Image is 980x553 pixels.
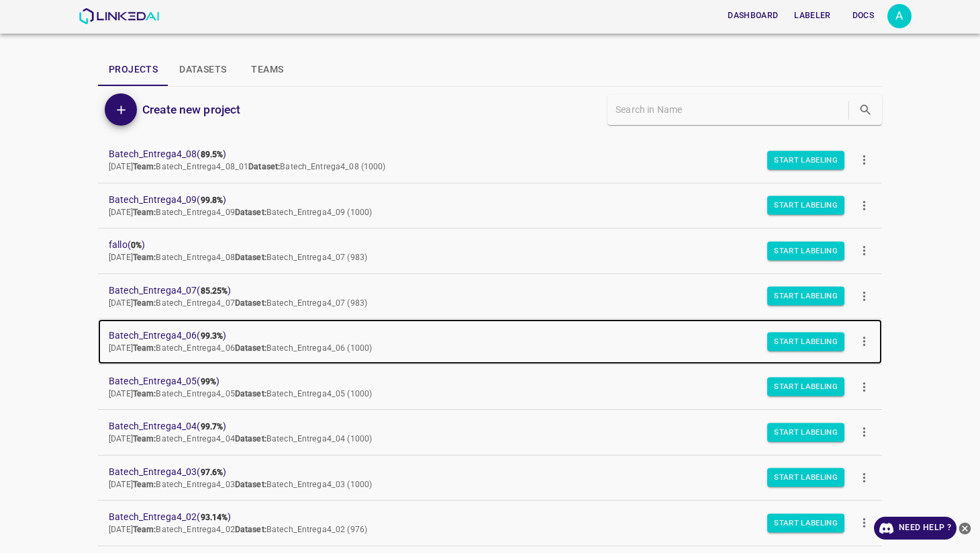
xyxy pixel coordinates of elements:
a: Batech_Entrega4_08(89.5%)[DATE]Team:Batech_Entrega4_08_01Dataset:Batech_Entrega4_08 (1000) [98,138,882,183]
span: Batech_Entrega4_09 ( ) [109,193,850,207]
button: more [849,190,879,220]
a: Need Help ? [874,517,957,540]
a: Batech_Entrega4_09(99.8%)[DATE]Team:Batech_Entrega4_09Dataset:Batech_Entrega4_09 (1000) [98,183,882,228]
b: Team: [133,480,156,489]
button: Start Labeling [767,468,844,487]
span: [DATE] Batech_Entrega4_08_01 Batech_Entrega4_08 (1000) [109,162,386,171]
button: more [849,462,879,493]
a: Batech_Entrega4_04(99.7%)[DATE]Team:Batech_Entrega4_04Dataset:Batech_Entrega4_04 (1000) [98,410,882,455]
span: fallo ( ) [109,238,850,252]
button: Projects [98,54,168,86]
span: [DATE] Batech_Entrega4_04 Batech_Entrega4_04 (1000) [109,434,372,443]
button: Add [105,93,137,126]
b: Dataset: [235,434,266,443]
b: Dataset: [235,389,266,398]
button: Start Labeling [767,378,844,396]
b: 0% [131,241,142,250]
span: Batech_Entrega4_03 ( ) [109,465,850,479]
a: Dashboard [720,2,786,30]
b: Team: [133,253,156,262]
h6: Create new project [142,100,240,119]
b: 85.25% [201,286,228,296]
b: Dataset: [235,525,266,534]
button: Teams [237,54,297,86]
span: [DATE] Batech_Entrega4_03 Batech_Entrega4_03 (1000) [109,480,372,489]
b: 93.14% [201,513,228,522]
button: more [849,236,879,266]
a: fallo(0%)[DATE]Team:Batech_Entrega4_08Dataset:Batech_Entrega4_07 (983) [98,228,882,273]
b: Dataset: [235,253,266,262]
span: Batech_Entrega4_02 ( ) [109,510,850,524]
button: Start Labeling [767,241,844,260]
b: 99% [201,377,216,386]
a: Batech_Entrega4_05(99%)[DATE]Team:Batech_Entrega4_05Dataset:Batech_Entrega4_05 (1000) [98,365,882,410]
button: more [849,327,879,357]
b: Dataset: [235,480,266,489]
button: Dashboard [722,5,783,27]
span: [DATE] Batech_Entrega4_06 Batech_Entrega4_06 (1000) [109,343,372,353]
button: more [849,372,879,402]
button: more [849,417,879,448]
img: LinkedAI [79,8,160,24]
b: Team: [133,434,156,443]
a: Batech_Entrega4_07(85.25%)[DATE]Team:Batech_Entrega4_07Dataset:Batech_Entrega4_07 (983) [98,274,882,319]
a: Batech_Entrega4_02(93.14%)[DATE]Team:Batech_Entrega4_02Dataset:Batech_Entrega4_02 (976) [98,501,882,546]
b: Team: [133,208,156,217]
b: Team: [133,298,156,308]
span: [DATE] Batech_Entrega4_05 Batech_Entrega4_05 (1000) [109,389,372,398]
a: Batech_Entrega4_03(97.6%)[DATE]Team:Batech_Entrega4_03Dataset:Batech_Entrega4_03 (1000) [98,456,882,501]
button: Start Labeling [767,151,844,169]
span: Batech_Entrega4_08 ( ) [109,147,850,161]
button: Datasets [168,54,237,86]
b: 99.8% [201,196,224,205]
span: Batech_Entrega4_06 ( ) [109,329,850,343]
input: Search in Name [616,100,846,120]
span: [DATE] Batech_Entrega4_02 Batech_Entrega4_02 (976) [109,525,367,534]
button: more [849,281,879,311]
b: Team: [133,525,156,534]
a: Batech_Entrega4_06(99.3%)[DATE]Team:Batech_Entrega4_06Dataset:Batech_Entrega4_06 (1000) [98,319,882,364]
b: 99.7% [201,422,224,431]
b: Dataset: [235,208,266,217]
span: Batech_Entrega4_07 ( ) [109,284,850,298]
b: Team: [133,162,156,171]
button: Start Labeling [767,287,844,306]
button: search [852,96,879,124]
button: Start Labeling [767,196,844,215]
span: [DATE] Batech_Entrega4_09 Batech_Entrega4_09 (1000) [109,208,372,217]
span: [DATE] Batech_Entrega4_08 Batech_Entrega4_07 (983) [109,253,367,262]
b: 97.6% [201,468,224,477]
a: Labeler [786,2,838,30]
span: Batech_Entrega4_05 ( ) [109,374,850,388]
b: Dataset: [235,343,266,353]
b: Team: [133,343,156,353]
button: Labeler [789,5,836,27]
b: 89.5% [201,150,224,159]
a: Create new project [137,100,240,119]
button: more [849,508,879,538]
a: Docs [839,2,887,30]
b: Dataset: [248,162,280,171]
button: more [849,145,879,175]
b: 99.3% [201,331,224,341]
button: close-help [957,517,973,540]
button: Start Labeling [767,423,844,441]
span: Batech_Entrega4_04 ( ) [109,419,850,433]
button: Docs [842,5,885,27]
b: Dataset: [235,298,266,308]
span: [DATE] Batech_Entrega4_07 Batech_Entrega4_07 (983) [109,298,367,308]
button: Start Labeling [767,513,844,532]
button: Start Labeling [767,332,844,351]
b: Team: [133,389,156,398]
button: Open settings [887,4,912,28]
div: A [887,4,912,28]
